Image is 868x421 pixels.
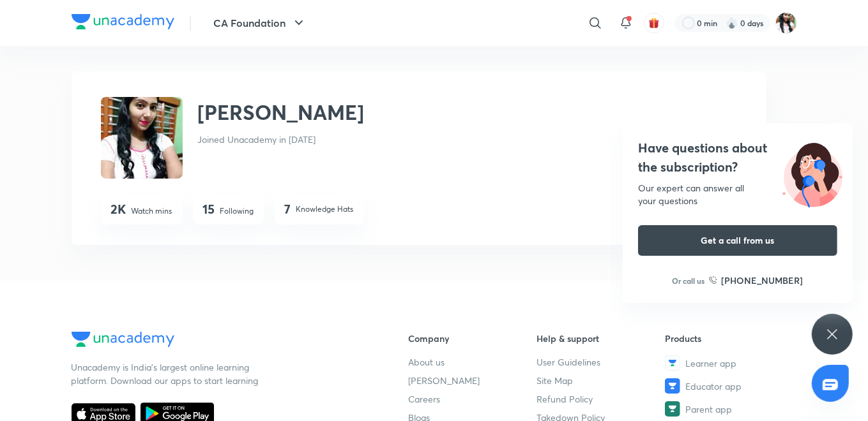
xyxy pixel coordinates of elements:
h6: [PHONE_NUMBER] [722,274,803,287]
a: User Guidelines [537,355,665,369]
img: Bismita Dutta [775,12,797,34]
span: Educator app [685,380,742,393]
h4: 15 [203,202,215,217]
img: streak [726,17,738,29]
button: CA Foundation [206,10,314,36]
img: Avatar [101,97,183,179]
a: Learner app [665,355,793,371]
h4: 7 [285,202,291,217]
a: Educator app [665,378,793,394]
img: ttu_illustration_new.svg [772,138,853,207]
h6: Company [409,332,537,345]
a: [PERSON_NAME] [409,374,537,387]
h2: [PERSON_NAME] [198,97,365,128]
h4: 2K [111,202,126,217]
a: Careers [409,392,537,406]
p: Knowledge Hats [296,203,354,215]
p: Watch mins [132,205,172,217]
img: Company Logo [72,14,174,29]
span: Careers [409,392,441,406]
a: [PHONE_NUMBER] [709,274,803,287]
a: Company Logo [72,14,174,33]
div: Our expert can answer all your questions [638,182,837,207]
h4: Have questions about the subscription? [638,138,837,177]
span: Learner app [685,357,736,370]
a: About us [409,355,537,369]
a: Refund Policy [537,392,665,406]
p: Or call us [673,275,705,286]
span: Parent app [685,403,732,416]
p: Following [220,205,254,217]
img: Educator app [665,378,680,394]
p: Unacademy is India’s largest online learning platform. Download our apps to start learning [72,360,263,387]
button: avatar [644,13,664,33]
a: Company Logo [72,332,368,350]
a: Parent app [665,401,793,417]
a: Site Map [537,374,665,387]
img: Parent app [665,401,680,417]
p: Joined Unacademy in [DATE] [198,133,365,146]
img: avatar [648,17,660,29]
button: Get a call from us [638,225,837,256]
img: Learner app [665,355,680,371]
img: Company Logo [72,332,174,347]
h6: Help & support [537,332,665,345]
h6: Products [665,332,793,345]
